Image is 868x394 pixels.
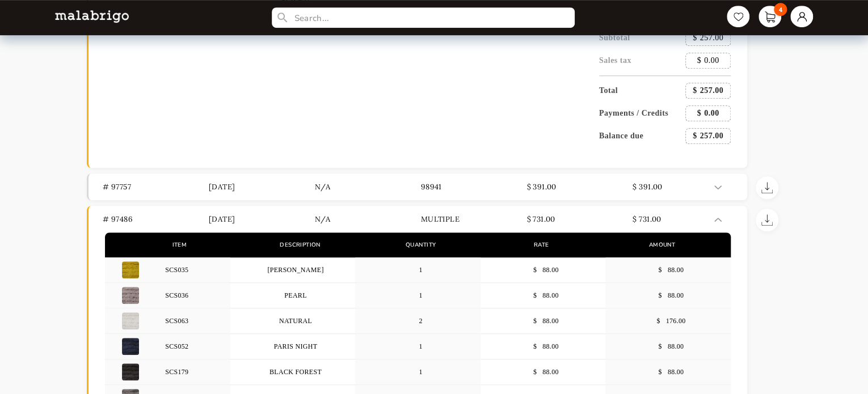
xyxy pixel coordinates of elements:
span: $ 731.00 [633,214,661,224]
div: 0.00 [685,105,731,121]
div: 257.00 [685,128,731,144]
img: accordion-down-icon.06ff280f.svg [714,185,722,189]
p: PEARL [230,291,356,300]
img: 0.jpg [122,312,139,329]
div: 0.00 [685,53,731,69]
p: 88.00 [481,317,606,325]
p: 98941 [420,182,526,192]
span: $ [693,33,697,42]
span: $ [697,109,701,117]
p: 1 [355,283,481,308]
p: SCS063 [139,317,214,325]
p: [DATE] [209,182,315,192]
span: $ [656,317,665,325]
p: [PERSON_NAME] [230,266,356,274]
img: 0.jpg [122,261,139,278]
span: $ [693,132,697,140]
p: Amount [601,241,722,249]
p: 88.00 [481,291,606,300]
img: L5WsItTXhTFtyxb3tkNoXNspfcfOAAWlbXYcuBTUg0FA22wzaAJ6kXiYLTb6coiuTfQf1mE2HwVko7IAAAAASUVORK5CYII= [55,10,129,22]
p: Payments / Credits [599,109,668,118]
img: 0.jpg [122,287,139,304]
p: Subtotal [599,33,630,43]
p: 88.00 [481,368,606,376]
p: SCS035 [139,266,214,274]
span: $ [533,291,542,300]
span: $ [693,86,697,95]
span: $ [658,342,667,351]
p: 1 [355,359,481,384]
p: PARIS NIGHT [230,342,356,351]
p: 88.00 [605,283,731,308]
div: 257.00 [685,83,731,99]
p: [DATE] [209,214,315,224]
img: 0.jpg [122,338,139,355]
span: $ 731.00 [526,214,555,224]
img: Download invoice [761,182,773,193]
span: $ [533,368,542,376]
p: Sales tax [599,56,631,65]
p: Rate [481,241,602,249]
a: 4 [759,6,781,27]
span: $ 391.00 [526,182,556,192]
p: # 97757 [103,182,209,192]
div: 257.00 [685,30,731,46]
span: $ [533,266,542,274]
p: 88.00 [605,334,731,359]
p: 88.00 [481,342,606,351]
span: $ [533,317,542,325]
p: BLACK FOREST [230,368,356,376]
img: 0.jpg [122,363,139,380]
p: Multiple [420,214,526,224]
p: SCS179 [139,368,214,376]
span: $ [533,342,542,351]
img: Download invoice [761,214,773,226]
p: Quantity [360,241,481,249]
p: 88.00 [605,359,731,384]
span: $ [697,56,701,65]
p: 88.00 [605,257,731,282]
p: 1 [355,334,481,359]
p: 1 [355,257,481,282]
p: 176.00 [605,308,731,333]
p: Balance due [599,132,643,141]
p: SCS052 [139,342,214,351]
p: n/a [315,182,421,192]
p: n/a [315,214,421,224]
span: $ [658,368,667,376]
p: Item [119,241,240,249]
p: SCS036 [139,291,214,300]
img: accordion-top-icon.406e6e28.svg [714,218,722,222]
p: NATURAL [230,317,356,325]
p: Total [599,86,618,95]
p: 2 [355,308,481,333]
p: 88.00 [481,266,606,274]
input: Search... [272,7,575,28]
span: 4 [774,3,787,16]
span: $ 391.00 [633,182,662,192]
span: $ [658,291,667,300]
p: Description [240,241,361,249]
span: $ [658,266,667,274]
p: # 97486 [103,214,209,224]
